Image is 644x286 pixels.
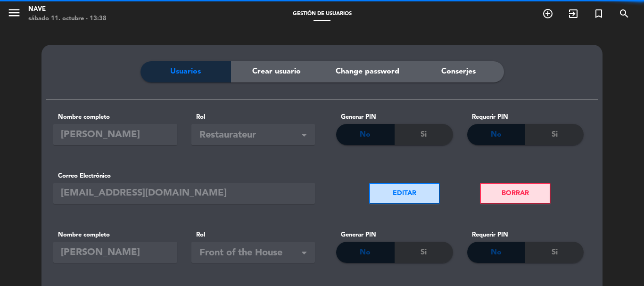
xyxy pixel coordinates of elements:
input: Nombre completo [53,124,177,145]
button: BORRAR [480,183,551,204]
div: Generar PIN [336,230,453,240]
span: Conserjes [441,65,476,78]
button: EDITAR [369,183,440,204]
span: No [360,246,371,259]
span: No [360,129,371,141]
i: menu [7,6,21,20]
span: No [491,129,502,141]
label: Nombre completo [53,230,177,240]
div: Nave [28,5,107,14]
span: Front of the House [199,245,311,261]
input: Correo Electrónico [53,183,315,204]
div: Requerir PIN [467,230,584,240]
label: Rol [191,112,315,122]
span: Crear usuario [252,65,301,78]
span: Si [421,129,427,141]
label: Correo Electrónico [53,171,315,181]
div: sábado 11. octubre - 13:38 [28,14,107,24]
button: menu [7,6,21,23]
label: Nombre completo [53,112,177,122]
div: Requerir PIN [467,112,584,122]
i: search [619,8,630,19]
input: Nombre completo [53,242,177,263]
span: Si [552,246,558,259]
span: No [491,246,502,259]
span: Change password [336,65,399,78]
i: add_circle_outline [542,8,553,19]
span: Gestión de usuarios [288,11,356,16]
span: Si [552,129,558,141]
div: Generar PIN [336,112,453,122]
label: Rol [191,230,315,240]
span: Usuarios [170,65,201,78]
i: exit_to_app [568,8,579,19]
span: Restaurateur [199,128,311,143]
i: turned_in_not [593,8,604,19]
span: Si [421,246,427,259]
